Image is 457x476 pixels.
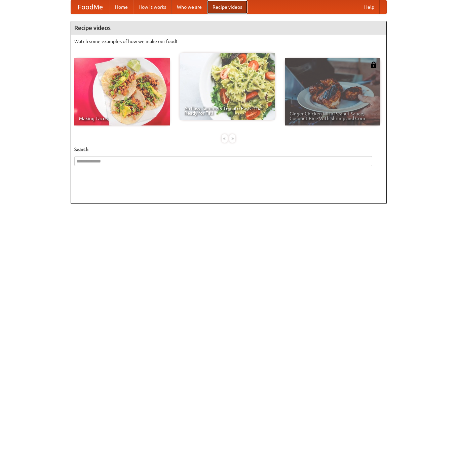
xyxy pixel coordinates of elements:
a: Help [359,0,380,14]
a: FoodMe [71,0,110,14]
div: « [222,134,228,143]
span: An Easy, Summery Tomato Pasta That's Ready for Fall [184,106,270,115]
span: Making Tacos [79,116,165,121]
div: » [229,134,235,143]
a: How it works [133,0,172,14]
h4: Recipe videos [71,21,386,35]
h5: Search [74,146,383,153]
a: Making Tacos [74,58,170,125]
a: Who we are [172,0,207,14]
a: Home [110,0,133,14]
p: Watch some examples of how we make our food! [74,38,383,45]
img: 483408.png [370,62,377,68]
a: An Easy, Summery Tomato Pasta That's Ready for Fall [180,53,275,120]
a: Recipe videos [207,0,247,14]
